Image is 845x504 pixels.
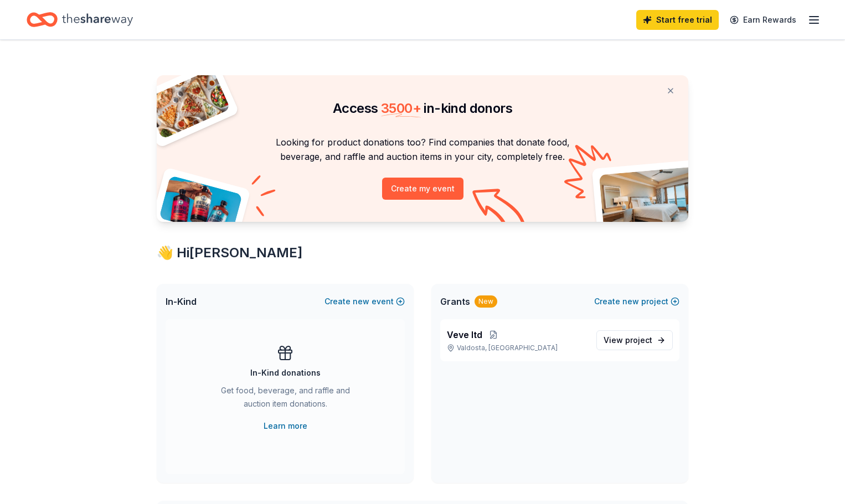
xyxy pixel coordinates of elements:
p: Looking for product donations too? Find companies that donate food, beverage, and raffle and auct... [170,135,675,164]
button: Createnewevent [324,295,405,308]
span: View [604,334,652,347]
a: Start free trial [636,10,719,30]
span: In-Kind [166,295,197,308]
img: Pizza [145,69,231,139]
span: Access in-kind donors [333,100,512,116]
a: Learn more [264,419,307,433]
div: New [475,295,497,308]
a: Home [27,7,133,33]
span: project [625,335,652,345]
button: Create my event [382,178,463,200]
a: Earn Rewards [723,10,803,30]
div: Get food, beverage, and raffle and auction item donations. [210,384,360,415]
span: Grants [440,295,470,308]
span: Veve ltd [447,328,482,341]
div: 👋 Hi [PERSON_NAME] [157,244,688,262]
span: new [622,295,639,308]
img: Curvy arrow [472,189,528,230]
span: 3500 + [381,100,421,116]
div: In-Kind donations [250,366,321,380]
button: Createnewproject [594,295,679,308]
p: Valdosta, [GEOGRAPHIC_DATA] [447,344,588,352]
span: new [353,295,369,308]
a: View project [596,330,673,350]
